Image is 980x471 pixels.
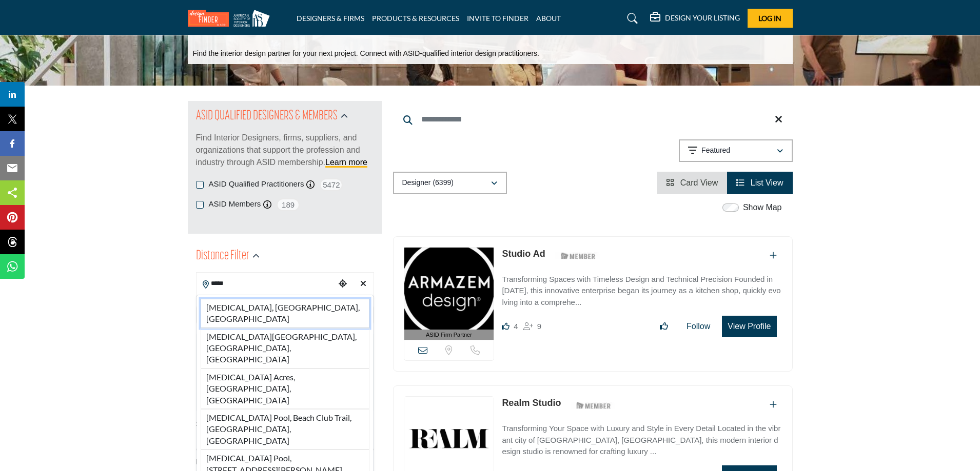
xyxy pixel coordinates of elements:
[555,250,601,262] img: ASID Members Badge Icon
[502,249,545,259] a: Studio Ad
[426,331,472,339] span: ASID Firm Partner
[201,409,369,449] li: [MEDICAL_DATA] Pool, Beach Club Trail, [GEOGRAPHIC_DATA], [GEOGRAPHIC_DATA]
[356,273,371,295] div: Clear search location
[701,146,730,156] p: Featured
[196,181,204,189] input: ASID Qualified Practitioners checkbox
[770,251,777,260] a: Add To List
[209,198,261,210] label: ASID Members
[617,10,644,27] a: Search
[325,158,367,167] a: Learn more
[680,178,718,187] span: Card View
[657,172,727,194] li: Card View
[770,400,777,409] a: Add To List
[650,12,740,25] div: DESIGN YOUR LISTING
[320,178,343,191] span: 5472
[736,178,783,187] a: View List
[502,247,545,261] p: Studio Ad
[372,14,459,23] a: PRODUCTS & RESOURCES
[653,316,675,337] button: Like listing
[751,178,783,187] span: List View
[502,396,561,410] p: Realm Studio
[571,399,617,412] img: ASID Members Badge Icon
[748,9,793,28] button: Log In
[666,178,718,187] a: View Card
[209,178,304,190] label: ASID Qualified Practitioners
[722,316,776,337] button: View Profile
[196,419,374,429] div: Search within:
[196,201,204,209] input: ASID Members checkbox
[297,14,364,23] a: DESIGNERS & FIRMS
[502,322,509,330] i: Likes
[502,268,781,309] a: Transforming Spaces with Timeless Design and Technical Precision Founded in [DATE], this innovati...
[196,247,249,265] h2: Distance Filter
[404,248,494,330] img: Studio Ad
[665,13,740,23] h5: DESIGN YOUR LISTING
[536,14,561,23] a: ABOUT
[537,322,541,331] span: 9
[196,107,338,126] h2: ASID QUALIFIED DESIGNERS & MEMBERS
[727,172,792,194] li: List View
[393,172,507,194] button: Designer (6399)
[404,248,494,340] a: ASID Firm Partner
[201,299,369,328] li: [MEDICAL_DATA], [GEOGRAPHIC_DATA], [GEOGRAPHIC_DATA]
[335,273,350,295] div: Choose your current location
[201,328,369,368] li: [MEDICAL_DATA][GEOGRAPHIC_DATA], [GEOGRAPHIC_DATA], [GEOGRAPHIC_DATA]
[196,457,208,467] span: N/A
[514,322,518,331] span: 4
[196,132,374,169] p: Find Interior Designers, firms, suppliers, and organizations that support the profession and indu...
[402,178,454,188] p: Designer (6399)
[188,10,275,27] img: Site Logo
[197,274,335,294] input: Search Location
[758,14,781,23] span: Log In
[393,107,793,132] input: Search Keyword
[193,49,539,59] p: Find the interior design partner for your next project. Connect with ASID-qualified interior desi...
[680,316,717,337] button: Follow
[743,201,782,214] label: Show Map
[679,139,793,162] button: Featured
[502,274,781,309] p: Transforming Spaces with Timeless Design and Technical Precision Founded in [DATE], this innovati...
[201,368,369,409] li: [MEDICAL_DATA] Acres, [GEOGRAPHIC_DATA], [GEOGRAPHIC_DATA]
[502,417,781,458] a: Transforming Your Space with Luxury and Style in Every Detail Located in the vibrant city of [GEO...
[502,398,561,408] a: Realm Studio
[277,198,300,211] span: 189
[467,14,528,23] a: INVITE TO FINDER
[523,320,541,333] div: Followers
[502,423,781,458] p: Transforming Your Space with Luxury and Style in Every Detail Located in the vibrant city of [GEO...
